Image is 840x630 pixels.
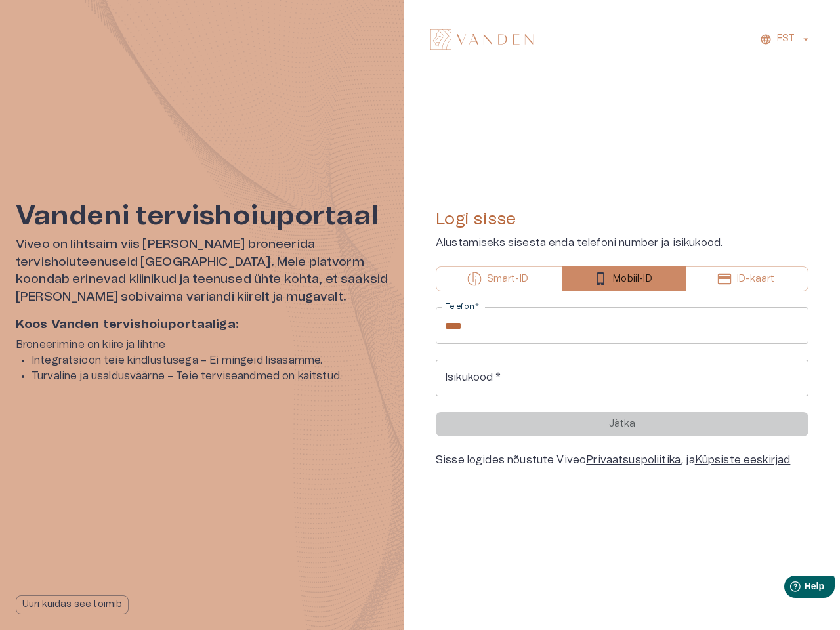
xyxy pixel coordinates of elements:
p: Mobiil-ID [613,272,652,286]
button: EST [758,30,814,49]
a: Küpsiste eeskirjad [695,455,791,465]
label: Telefon [445,301,479,312]
a: Privaatsuspoliitika [586,455,681,465]
iframe: Help widget launcher [738,570,840,607]
button: Mobiil-ID [562,266,686,291]
button: Smart-ID [436,266,562,291]
img: Vanden logo [430,29,534,50]
p: Uuri kuidas see toimib [22,598,122,612]
h4: Logi sisse [436,209,808,230]
button: Uuri kuidas see toimib [16,595,129,614]
button: ID-kaart [686,266,808,291]
p: ID-kaart [737,272,774,286]
p: Smart-ID [487,272,528,286]
p: Alustamiseks sisesta enda telefoni number ja isikukood. [436,235,808,251]
div: Sisse logides nõustute Viveo , ja [436,452,808,468]
p: EST [777,32,795,46]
